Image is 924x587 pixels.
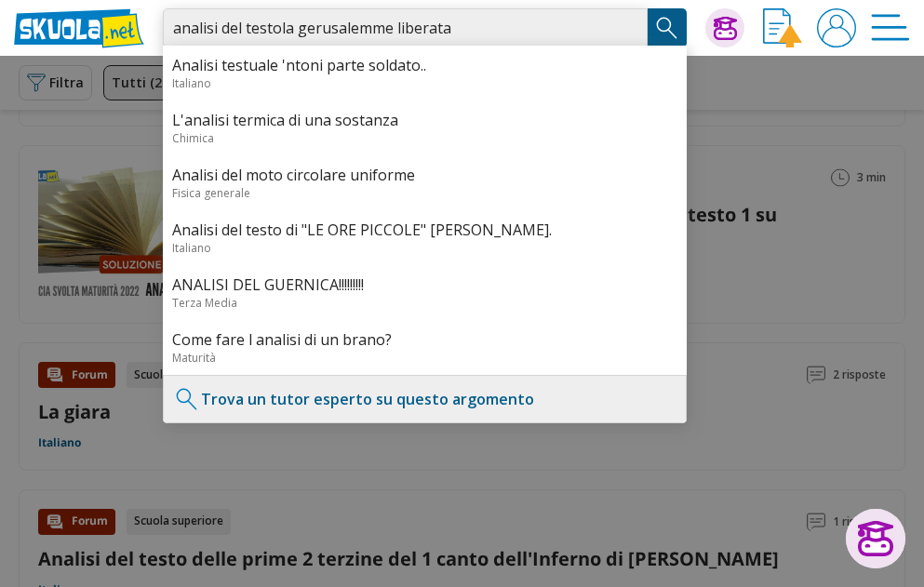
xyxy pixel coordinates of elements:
[172,55,677,75] a: Analisi testuale 'ntoni parte soldato..
[648,8,687,47] button: Search Button
[172,110,677,130] a: L'analisi termica di una sostanza
[172,220,677,240] a: Analisi del testo di "LE ORE PICCOLE" [PERSON_NAME].
[714,17,737,40] img: Chiedi Tutor AI
[173,385,201,413] img: Trova un tutor esperto
[653,14,681,42] img: Cerca appunti, riassunti o versioni
[172,240,677,256] div: Italiano
[201,389,534,409] a: Trova un tutor esperto su questo argomento
[172,75,677,91] div: Italiano
[172,165,677,185] a: Analisi del moto circolare uniforme
[172,274,677,295] a: ANALISI DEL GUERNICA!!!!!!!!!
[172,295,677,311] div: Terza Media
[871,8,910,47] img: Menù
[172,130,677,146] div: Chimica
[172,329,677,350] a: Come fare l analisi di un brano?
[817,8,856,47] img: User avatar
[172,185,677,201] div: Fisica generale
[763,8,802,47] img: Invia appunto
[163,8,648,47] input: Cerca appunti, riassunti o versioni
[172,350,677,366] div: Maturità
